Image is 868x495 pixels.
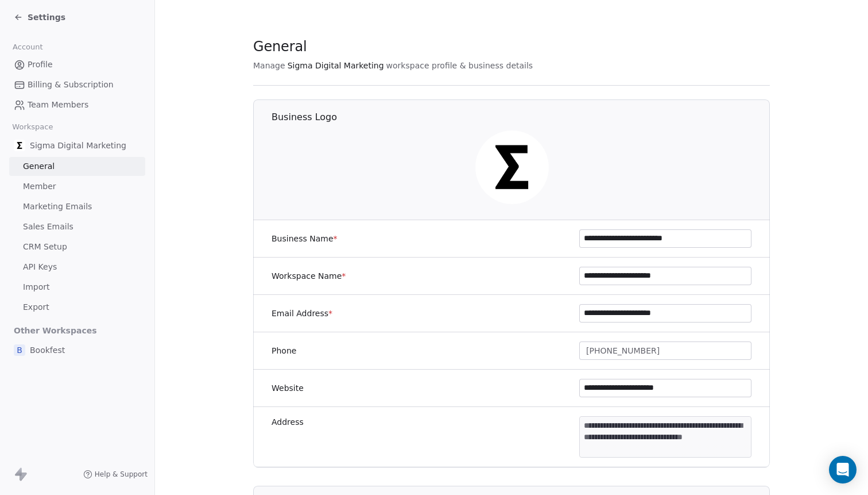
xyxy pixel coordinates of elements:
label: Address [272,416,304,428]
label: Email Address [272,308,332,319]
a: Import [9,278,145,297]
div: Open Intercom Messenger [829,456,857,484]
span: workspace profile & business details [386,60,533,71]
a: Sales Emails [9,217,145,236]
a: Billing & Subscription [9,75,145,94]
a: General [9,157,145,176]
h1: Business Logo [272,111,770,124]
button: [PHONE_NUMBER] [579,341,751,360]
a: Profile [9,55,145,74]
img: Favicon.jpg [14,140,25,151]
span: Profile [28,59,53,71]
span: Import [23,281,49,293]
span: Member [23,181,56,193]
span: General [23,160,55,172]
a: API Keys [9,258,145,277]
span: CRM Setup [23,241,67,253]
a: Settings [14,11,65,23]
span: Bookfest [30,344,65,356]
span: Workspace [7,118,58,136]
a: Marketing Emails [9,197,145,216]
span: General [253,38,307,55]
span: API Keys [23,261,57,273]
span: Sigma Digital Marketing [288,60,384,71]
label: Workspace Name [272,270,346,282]
a: Member [9,177,145,196]
span: Billing & Subscription [28,79,114,91]
label: Phone [272,345,296,356]
span: Other Workspaces [9,321,102,340]
span: Marketing Emails [23,201,92,213]
span: Account [7,39,48,56]
span: Settings [28,11,65,23]
label: Website [272,382,304,394]
span: Help & Support [95,470,148,479]
span: Manage [253,60,285,71]
span: Team Members [28,99,88,111]
img: Favicon.jpg [475,131,549,204]
span: Export [23,301,49,313]
span: B [14,344,25,356]
a: Export [9,298,145,317]
span: Sigma Digital Marketing [30,140,126,151]
span: [PHONE_NUMBER] [586,345,660,357]
a: Help & Support [83,470,148,479]
label: Business Name [272,233,338,244]
span: Sales Emails [23,221,73,233]
a: CRM Setup [9,237,145,256]
a: Team Members [9,95,145,114]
